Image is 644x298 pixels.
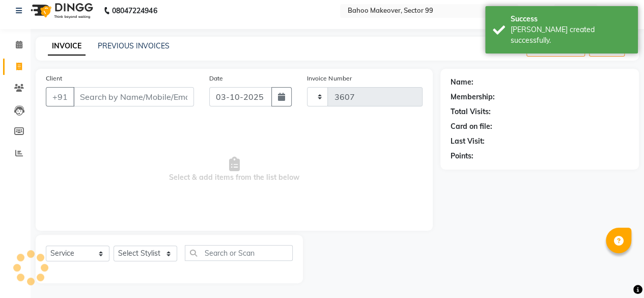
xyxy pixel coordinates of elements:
input: Search or Scan [185,245,293,261]
input: Search by Name/Mobile/Email/Code [73,87,194,106]
a: INVOICE [48,37,86,56]
div: Bill created successfully. [511,24,630,46]
span: Select & add items from the list below [46,119,423,221]
button: +91 [46,87,74,106]
div: Name: [451,77,473,88]
div: Last Visit: [451,136,485,147]
a: PREVIOUS INVOICES [98,41,170,50]
div: Total Visits: [451,106,491,117]
div: Card on file: [451,121,492,132]
div: Membership: [451,92,495,102]
div: Success [511,14,630,24]
label: Invoice Number [307,74,351,83]
div: Points: [451,151,473,161]
label: Date [209,74,223,83]
label: Client [46,74,62,83]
